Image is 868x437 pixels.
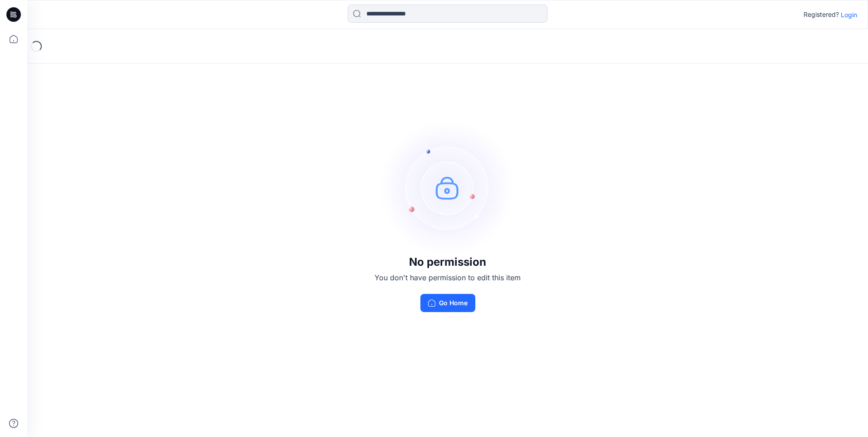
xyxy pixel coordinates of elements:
[804,9,839,20] p: Registered?
[380,119,516,256] img: no-perm.svg
[841,10,857,20] p: Login
[420,294,475,312] button: Go Home
[375,272,521,283] p: You don't have permission to edit this item
[375,256,521,268] h3: No permission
